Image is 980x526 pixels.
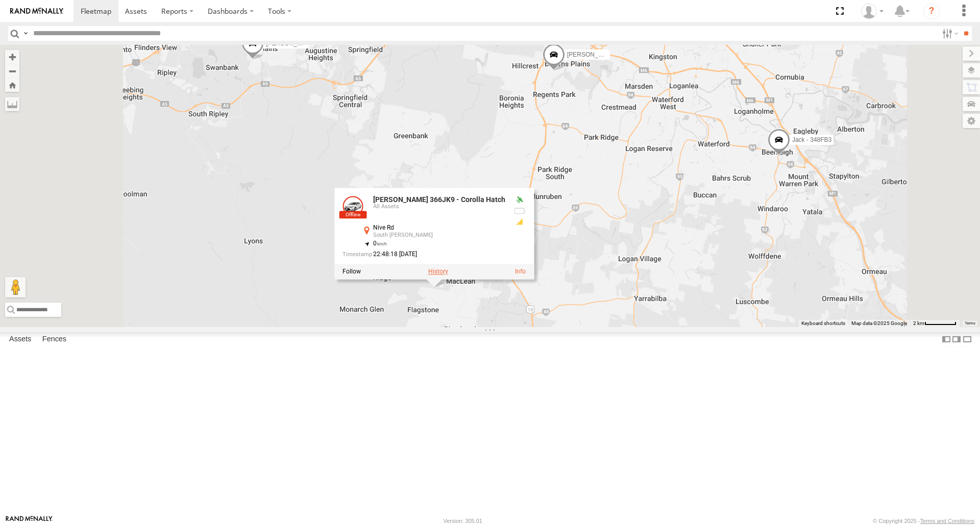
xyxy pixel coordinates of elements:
div: Version: 305.01 [444,518,482,524]
label: Fences [37,333,71,347]
label: Dock Summary Table to the Left [941,332,951,347]
label: Hide Summary Table [962,332,972,347]
label: Assets [4,333,36,347]
div: GSM Signal = 3 [513,218,526,227]
a: Visit our Website [6,516,53,526]
div: Date/time of location update [342,252,505,258]
a: View Asset Details [342,196,363,217]
div: © Copyright 2025 - [873,518,974,524]
label: Dock Summary Table to the Right [951,332,962,347]
span: Map data ©2025 Google [851,320,907,326]
div: No battery health information received from this device. [513,207,526,215]
i: ? [923,3,940,19]
label: Search Query [21,26,30,41]
label: Search Filter Options [938,26,960,41]
div: Nive Rd [373,225,505,232]
button: Zoom out [5,64,19,78]
span: 0 [373,240,387,247]
div: All Assets [373,204,505,210]
a: Terms [965,321,975,325]
button: Zoom Home [5,78,19,92]
span: 2 km [913,320,924,326]
span: [PERSON_NAME] [567,51,618,58]
button: Drag Pegman onto the map to open Street View [5,277,26,297]
label: Measure [5,97,19,111]
button: Keyboard shortcuts [801,320,845,327]
label: View Asset History [428,268,448,275]
div: South [PERSON_NAME] [373,233,505,239]
div: Marco DiBenedetto [857,4,887,19]
a: Terms and Conditions [920,518,974,524]
a: [PERSON_NAME] 366JK9 - Corolla Hatch [373,196,505,204]
label: Map Settings [963,114,980,128]
img: rand-logo.svg [10,8,63,15]
label: Realtime tracking of Asset [342,268,361,275]
div: Valid GPS Fix [513,196,526,205]
button: Zoom in [5,50,19,64]
span: Jack - 348FB3 [792,136,831,143]
button: Map Scale: 2 km per 59 pixels [910,320,960,327]
a: View Asset Details [515,268,526,275]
